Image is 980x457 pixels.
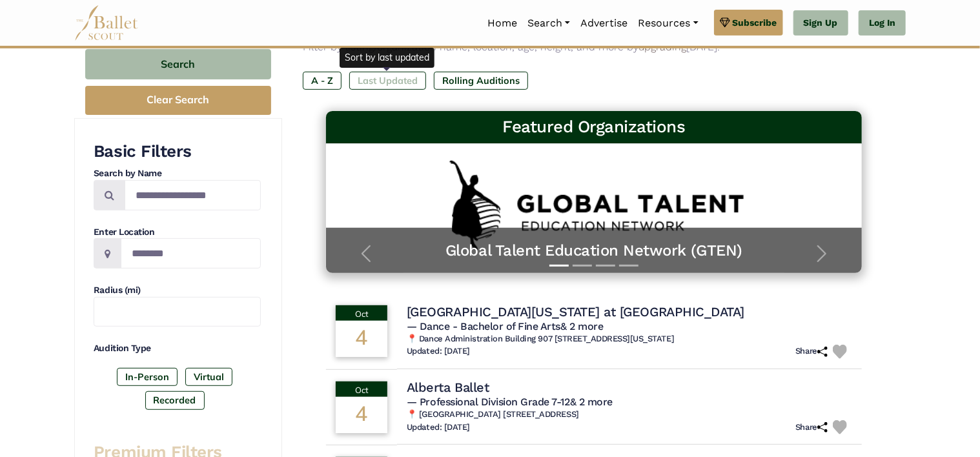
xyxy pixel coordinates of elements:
h6: 📍 [GEOGRAPHIC_DATA] [STREET_ADDRESS] [407,409,852,420]
h4: Radius (mi) [94,284,261,297]
input: Location [121,238,261,269]
a: Advertise [575,10,633,37]
label: In-Person [117,368,178,386]
h6: 📍 Dance Administration Building 907 [STREET_ADDRESS][US_STATE] [407,334,852,345]
a: & 2 more [570,396,613,408]
a: & 2 more [560,320,603,332]
label: Virtual [185,368,232,386]
button: Slide 1 [549,258,569,273]
button: Slide 4 [619,258,638,273]
a: Subscribe [714,10,783,36]
div: Sort by last updated [340,48,434,67]
a: Global Talent Education Network (GTEN) [339,241,849,261]
label: Rolling Auditions [434,72,528,90]
div: Oct [336,381,387,397]
h6: Share [795,422,828,433]
h4: Enter Location [94,226,261,239]
button: Slide 3 [596,258,615,273]
h6: Updated: [DATE] [407,422,470,433]
a: Log In [859,10,906,36]
a: Sign Up [793,10,848,36]
h4: Audition Type [94,342,261,355]
h4: Alberta Ballet [407,379,489,396]
label: Last Updated [349,72,426,90]
h3: Basic Filters [94,141,261,163]
span: — Dance - Bachelor of Fine Arts [407,320,603,332]
h6: Share [795,346,828,357]
label: Recorded [145,391,205,409]
h6: Updated: [DATE] [407,346,470,357]
div: 4 [336,397,387,433]
h4: Search by Name [94,167,261,180]
div: 4 [336,321,387,357]
a: Search [522,10,575,37]
button: Search [85,49,271,79]
a: Home [482,10,522,37]
label: A - Z [303,72,342,90]
img: gem.svg [720,15,730,30]
a: Resources [633,10,703,37]
h3: Featured Organizations [336,116,852,138]
span: Subscribe [733,15,777,30]
button: Slide 2 [573,258,592,273]
input: Search by names... [125,180,261,210]
span: — Professional Division Grade 7-12 [407,396,613,408]
button: Clear Search [85,86,271,115]
h4: [GEOGRAPHIC_DATA][US_STATE] at [GEOGRAPHIC_DATA] [407,303,744,320]
div: Oct [336,305,387,321]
